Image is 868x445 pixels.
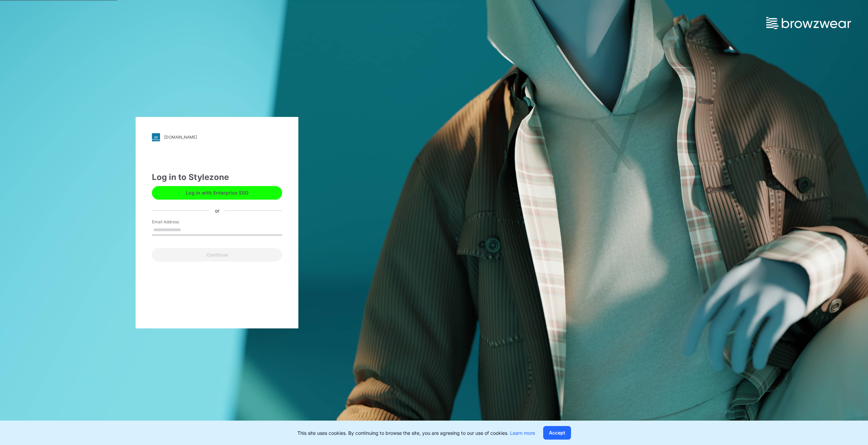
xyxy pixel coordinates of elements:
[766,17,851,29] img: browzwear-logo.73288ffb.svg
[164,135,197,140] div: [DOMAIN_NAME]
[152,171,282,183] div: Log in to Stylezone
[152,133,282,141] a: [DOMAIN_NAME]
[152,186,282,200] button: Log in with Enterprise SSO
[510,430,535,436] a: Learn more
[152,219,199,225] label: Email Address
[210,207,225,214] div: or
[543,426,571,440] button: Accept
[297,429,535,437] p: This site uses cookies. By continuing to browse the site, you are agreeing to our use of cookies.
[152,133,160,141] img: svg+xml;base64,PHN2ZyB3aWR0aD0iMjgiIGhlaWdodD0iMjgiIHZpZXdCb3g9IjAgMCAyOCAyOCIgZmlsbD0ibm9uZSIgeG...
